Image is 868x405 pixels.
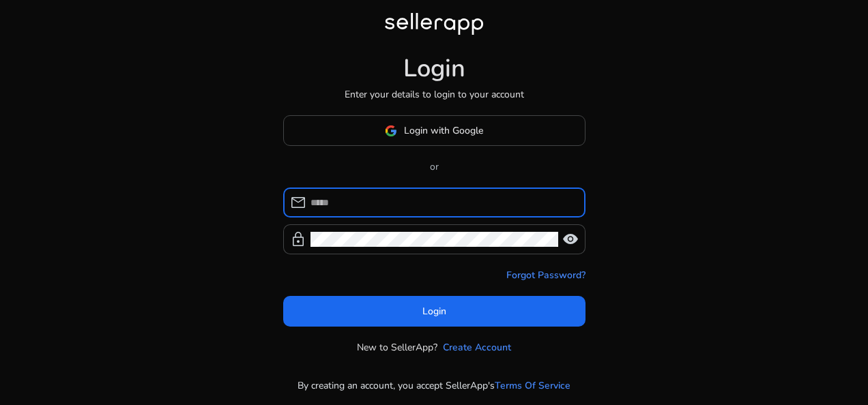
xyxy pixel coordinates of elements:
span: visibility [562,231,579,247]
a: Create Account [443,340,511,355]
button: Login [283,296,585,327]
span: Login [422,304,446,318]
h1: Login [403,54,465,83]
button: Login with Google [283,115,585,146]
img: google-logo.svg [385,125,397,137]
a: Terms Of Service [495,378,570,393]
span: Login with Google [404,123,483,138]
p: or [283,160,585,174]
span: mail [290,194,306,211]
p: New to SellerApp? [357,340,437,355]
span: lock [290,231,306,247]
a: Forgot Password? [506,268,585,282]
p: Enter your details to login to your account [345,87,524,102]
